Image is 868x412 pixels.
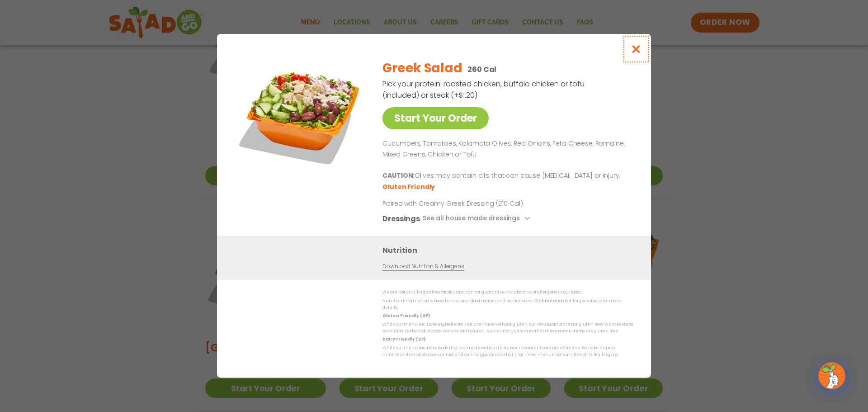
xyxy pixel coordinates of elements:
a: Start Your Order [382,107,489,129]
p: Pick your protein: roasted chicken, buffalo chicken or tofu (included) or steak (+$1.20) [382,78,586,101]
img: Featured product photo for Greek Salad [237,52,364,179]
img: wpChatIcon [819,363,844,388]
h3: Dressings [382,213,420,225]
p: 260 Cal [467,64,496,75]
strong: Gluten Friendly (GF) [382,313,429,319]
p: Olives may contain pits that can cause [MEDICAL_DATA] or injury. [382,171,629,182]
p: While our menu includes foods that are made without dairy, our restaurants are not dairy free. We... [382,345,633,359]
strong: Dairy Friendly (DF) [382,337,425,342]
p: Paired with Creamy Greek Dressing (210 Cal) [382,199,550,209]
b: CAUTION: [382,171,415,180]
button: Close modal [622,34,651,64]
li: Gluten Friendly [382,183,436,192]
p: We are not an allergen free facility and cannot guarantee the absence of allergens in our foods. [382,289,633,296]
h3: Nutrition [382,245,637,256]
a: Download Nutrition & Allergens [382,263,464,271]
h2: Greek Salad [382,59,462,78]
p: Cucumbers, Tomatoes, Kalamata Olives, Red Onions, Feta Cheese, Romaine, Mixed Greens, Chicken or ... [382,138,629,160]
button: See all house made dressings [423,213,533,225]
p: Nutrition information is based on our standard recipes and portion sizes. Click Nutrition & Aller... [382,298,633,312]
p: While our menu includes ingredients that are made without gluten, our restaurants are not gluten ... [382,321,633,335]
